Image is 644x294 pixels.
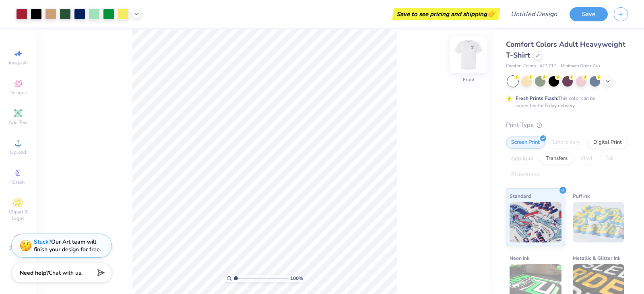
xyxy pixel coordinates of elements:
input: Untitled Design [504,6,563,22]
div: Embroidery [547,137,586,149]
span: Comfort Colors [506,63,536,70]
img: Standard [510,202,561,242]
div: Our Art team will finish your design for free. [34,238,101,253]
span: Clipart & logos [4,209,32,222]
strong: Stuck? [34,238,51,246]
span: Puff Ink [573,192,590,200]
span: Decorate [8,245,28,251]
div: Digital Print [588,137,627,149]
span: 👉 [487,9,496,19]
span: Designs [9,89,27,96]
span: Greek [12,179,25,185]
span: Standard [510,192,531,200]
div: Front [463,76,475,83]
span: Metallic & Glitter Ink [573,254,620,262]
span: Add Text [8,119,28,126]
span: Neon Ink [510,254,529,262]
span: # C1717 [540,63,557,70]
strong: Fresh Prints Flash: [516,95,558,101]
div: Transfers [541,153,573,165]
div: Rhinestones [506,169,545,181]
img: Puff Ink [573,202,625,242]
div: Save to see pricing and shipping [394,8,498,20]
span: Image AI [9,60,28,66]
button: Save [570,7,608,21]
img: Front [452,39,485,71]
div: Applique [506,153,538,165]
div: Print Type [506,120,628,130]
strong: Need help? [20,269,49,277]
div: This color can be expedited for 5 day delivery. [516,95,615,109]
span: Comfort Colors Adult Heavyweight T-Shirt [506,39,625,60]
div: Foil [600,153,619,165]
div: Screen Print [506,137,545,149]
span: Upload [10,149,26,155]
span: 100 % [290,275,303,282]
span: Chat with us. [49,269,83,277]
div: Vinyl [575,153,598,165]
span: Minimum Order: 24 + [561,63,601,70]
